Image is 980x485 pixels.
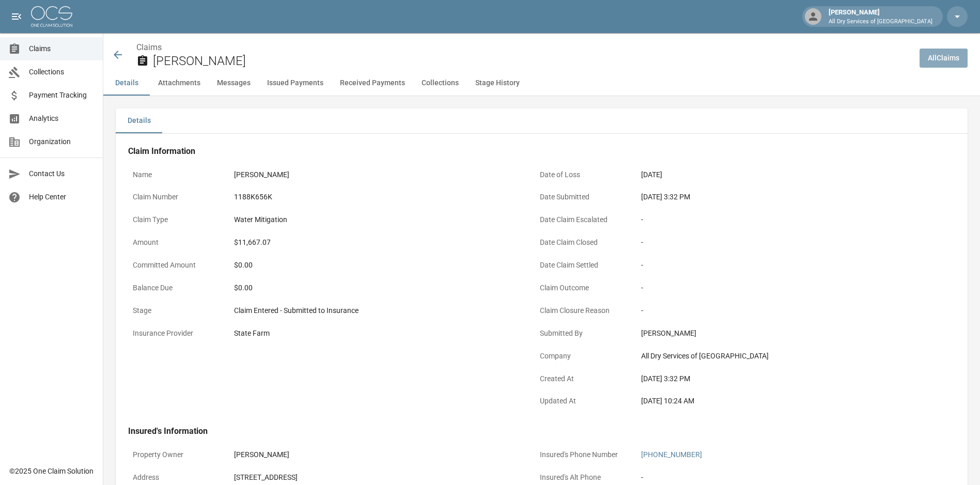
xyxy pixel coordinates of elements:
[535,232,628,253] p: Date Claim Closed
[535,391,628,411] p: Updated At
[29,113,95,124] span: Analytics
[29,136,95,147] span: Organization
[641,450,702,459] a: [PHONE_NUMBER]
[234,260,518,271] div: $0.00
[535,187,628,207] p: Date Submitted
[467,71,528,96] button: Stage History
[136,42,162,52] a: Claims
[641,373,925,384] div: [DATE] 3:32 PM
[641,214,925,225] div: -
[641,351,925,362] div: All Dry Services of [GEOGRAPHIC_DATA]
[535,165,628,185] p: Date of Loss
[535,323,628,343] p: Submitted By
[641,328,925,339] div: [PERSON_NAME]
[259,71,332,96] button: Issued Payments
[234,449,518,460] div: [PERSON_NAME]
[234,328,518,339] div: State Farm
[641,237,925,248] div: -
[153,54,911,69] h2: [PERSON_NAME]
[150,71,209,96] button: Attachments
[535,369,628,389] p: Created At
[641,472,925,483] div: -
[128,426,930,436] h4: Insured's Information
[128,445,221,465] p: Property Owner
[641,169,925,180] div: [DATE]
[128,255,221,275] p: Committed Amount
[234,237,518,248] div: $11,667.07
[829,18,932,26] p: All Dry Services of [GEOGRAPHIC_DATA]
[29,168,95,179] span: Contact Us
[641,260,925,271] div: -
[209,71,259,96] button: Messages
[535,210,628,230] p: Date Claim Escalated
[128,232,221,253] p: Amount
[9,466,94,476] div: © 2025 One Claim Solution
[103,71,150,96] button: Details
[29,90,95,101] span: Payment Tracking
[128,146,930,157] h4: Claim Information
[234,214,518,225] div: Water Mitigation
[641,305,925,316] div: -
[128,165,221,185] p: Name
[31,6,72,27] img: ocs-logo-white-transparent.png
[234,472,518,483] div: [STREET_ADDRESS]
[641,396,925,406] div: [DATE] 10:24 AM
[128,301,221,321] p: Stage
[103,71,980,96] div: anchor tabs
[234,305,518,316] div: Claim Entered - Submitted to Insurance
[332,71,413,96] button: Received Payments
[128,210,221,230] p: Claim Type
[116,108,162,133] button: Details
[641,192,925,202] div: [DATE] 3:32 PM
[920,49,968,68] a: AllClaims
[535,301,628,321] p: Claim Closure Reason
[234,192,518,202] div: 1188K656K
[535,255,628,275] p: Date Claim Settled
[116,108,968,133] div: details tabs
[29,67,95,77] span: Collections
[128,323,221,343] p: Insurance Provider
[128,278,221,298] p: Balance Due
[413,71,467,96] button: Collections
[641,283,925,293] div: -
[825,7,937,26] div: [PERSON_NAME]
[29,192,95,202] span: Help Center
[234,169,518,180] div: [PERSON_NAME]
[6,6,27,27] button: open drawer
[535,278,628,298] p: Claim Outcome
[535,445,628,465] p: Insured's Phone Number
[29,43,95,54] span: Claims
[234,283,518,293] div: $0.00
[128,187,221,207] p: Claim Number
[136,41,911,54] nav: breadcrumb
[535,346,628,366] p: Company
